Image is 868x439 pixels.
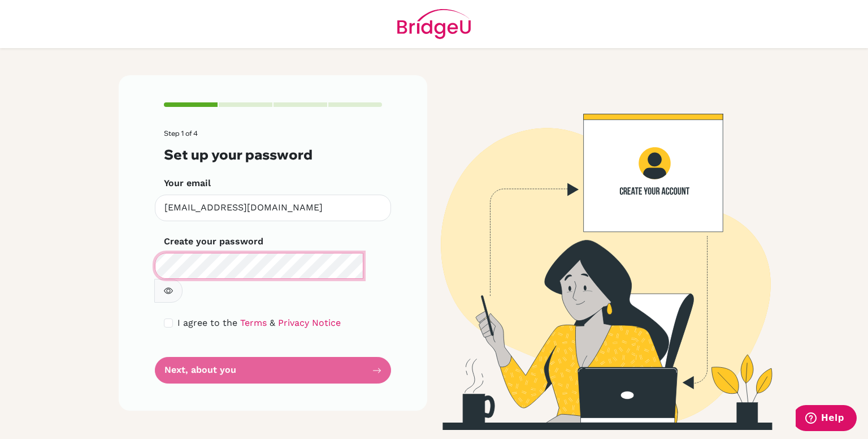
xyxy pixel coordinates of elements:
[164,147,382,163] h3: Set up your password
[240,317,267,328] a: Terms
[164,235,263,248] label: Create your password
[177,317,237,328] span: I agree to the
[164,177,211,190] label: Your email
[796,405,857,433] iframe: Opens a widget where you can find more information
[155,195,391,221] input: Insert your email*
[270,317,275,328] span: &
[164,129,198,137] span: Step 1 of 4
[278,317,341,328] a: Privacy Notice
